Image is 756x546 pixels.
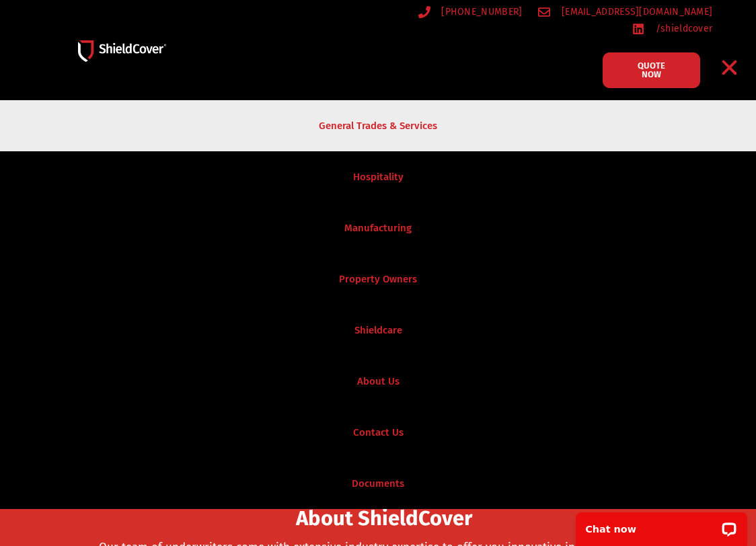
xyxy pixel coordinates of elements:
iframe: LiveChat chat widget [567,504,756,546]
span: [EMAIL_ADDRESS][DOMAIN_NAME] [558,3,712,20]
a: QUOTE NOW [603,52,700,88]
span: /shieldcover [652,20,713,37]
div: Menu Toggle [714,52,745,83]
a: [EMAIL_ADDRESS][DOMAIN_NAME] [538,3,712,20]
img: Shield-Cover-Underwriting-Australia-logo-full [78,40,166,62]
span: QUOTE NOW [635,61,668,79]
span: About ShieldCover [296,510,472,527]
a: [PHONE_NUMBER] [418,3,523,20]
span: [PHONE_NUMBER] [438,3,522,20]
a: /shieldcover [632,20,712,37]
a: About ShieldCover [296,514,472,528]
